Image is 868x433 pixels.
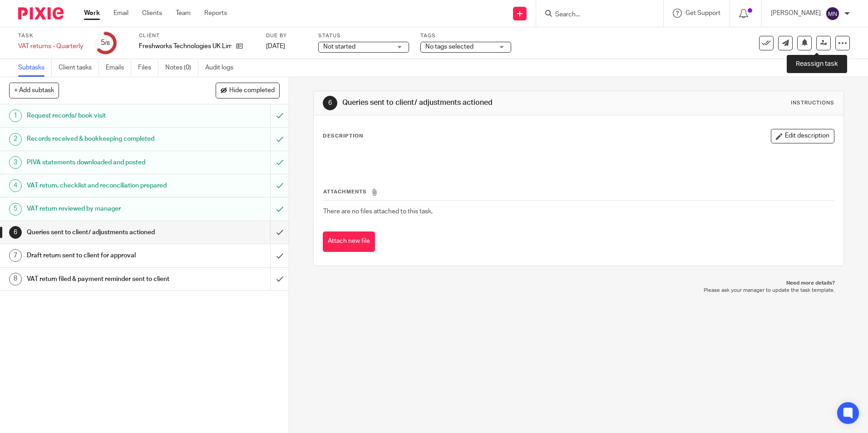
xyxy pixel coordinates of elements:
[205,59,240,77] a: Audit logs
[9,226,22,239] div: 6
[779,24,825,33] p: Task completed.
[9,156,22,169] div: 3
[323,189,367,194] span: Attachments
[27,249,183,262] h1: Draft return sent to client for approval
[139,32,255,39] label: Client
[323,208,433,215] span: There are no files attached to this task.
[101,38,110,48] div: 5
[59,59,99,77] a: Client tasks
[18,59,52,77] a: Subtasks
[342,98,598,108] h1: Queries sent to client/ adjustments actioned
[791,99,834,107] div: Instructions
[18,42,83,51] div: VAT returns - Quarterly
[27,202,183,216] h1: VAT return reviewed by manager
[323,133,363,140] p: Description
[138,59,158,77] a: Files
[323,96,337,110] div: 6
[9,133,22,146] div: 2
[105,41,110,46] small: /8
[106,59,131,77] a: Emails
[27,156,183,169] h1: PIVA statements downloaded and posted
[266,43,285,49] span: [DATE]
[420,32,511,39] label: Tags
[322,280,834,287] p: Need more details?
[229,87,275,94] span: Hide completed
[9,249,22,262] div: 7
[165,59,198,77] a: Notes (0)
[18,32,83,39] label: Task
[425,44,473,50] span: No tags selected
[84,9,100,18] a: Work
[771,129,834,143] button: Edit description
[323,44,355,50] span: Not started
[318,32,409,39] label: Status
[176,9,191,18] a: Team
[322,287,834,294] p: Please ask your manager to update the task template.
[27,179,183,192] h1: VAT return, checklist and reconciliation prepared
[18,7,64,20] img: Pixie
[27,132,183,146] h1: Records received & bookkeeping completed
[204,9,227,18] a: Reports
[27,272,183,286] h1: VAT return filed & payment reminder sent to client
[142,9,162,18] a: Clients
[9,273,22,285] div: 8
[27,226,183,239] h1: Queries sent to client/ adjustments actioned
[9,179,22,192] div: 4
[113,9,128,18] a: Email
[9,109,22,122] div: 1
[27,109,183,123] h1: Request records/ book visit
[825,6,840,21] img: svg%3E
[323,231,375,252] button: Attach new file
[139,42,232,51] p: Freshworks Technologies UK Limited
[216,83,280,98] button: Hide completed
[9,83,59,98] button: + Add subtask
[266,32,307,39] label: Due by
[9,203,22,216] div: 5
